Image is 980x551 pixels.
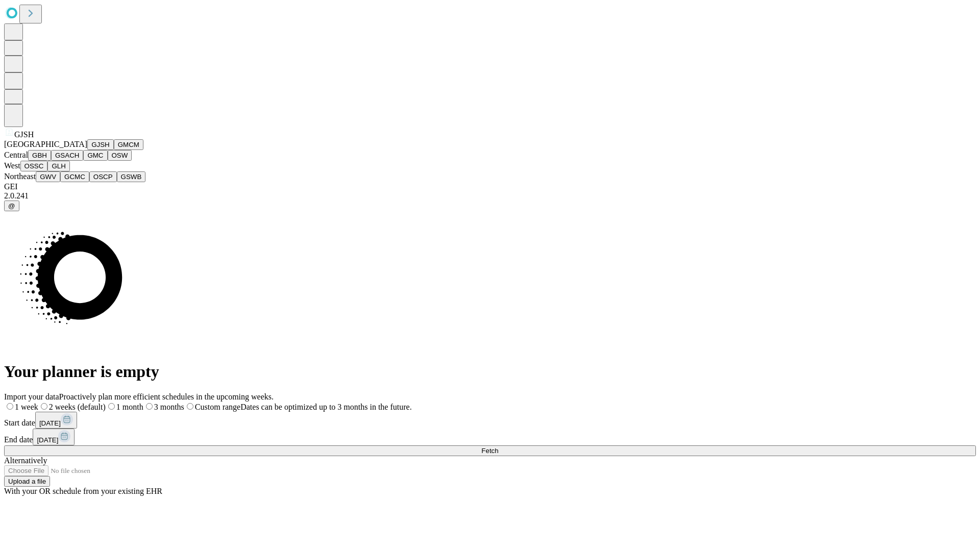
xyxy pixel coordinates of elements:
button: GCMC [60,171,89,182]
span: [DATE] [39,419,61,427]
button: OSSC [20,161,48,171]
span: 3 months [154,403,184,411]
span: [GEOGRAPHIC_DATA] [4,140,87,148]
button: GMCM [114,139,143,150]
span: [DATE] [37,436,58,444]
button: GJSH [87,139,114,150]
span: Northeast [4,172,36,181]
button: GLH [47,161,69,171]
button: GSACH [51,150,83,161]
div: Start date [4,412,976,429]
span: 2 weeks (default) [49,403,106,411]
button: OSCP [89,171,117,182]
div: 2.0.241 [4,191,976,201]
span: Fetch [481,447,498,455]
button: @ [4,201,19,211]
button: Upload a file [4,476,50,487]
button: GBH [28,150,51,161]
h1: Your planner is empty [4,362,976,381]
input: 1 month [108,403,115,410]
input: 2 weeks (default) [41,403,47,410]
span: With your OR schedule from your existing EHR [4,487,162,495]
span: @ [8,202,15,210]
span: GJSH [14,130,34,139]
span: 1 week [15,403,38,411]
span: 1 month [116,403,143,411]
button: OSW [108,150,132,161]
button: [DATE] [33,429,75,445]
button: GSWB [117,171,146,182]
span: Central [4,151,28,159]
span: Import your data [4,392,59,401]
button: GMC [83,150,107,161]
span: West [4,161,20,170]
input: 3 months [146,403,153,410]
input: Custom rangeDates can be optimized up to 3 months in the future. [187,403,193,410]
div: GEI [4,182,976,191]
button: Fetch [4,445,976,456]
span: Dates can be optimized up to 3 months in the future. [240,403,411,411]
button: [DATE] [35,412,77,429]
span: Proactively plan more efficient schedules in the upcoming weeks. [59,392,274,401]
button: GWV [36,171,60,182]
input: 1 week [7,403,13,410]
span: Custom range [195,403,240,411]
span: Alternatively [4,456,47,465]
div: End date [4,429,976,445]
